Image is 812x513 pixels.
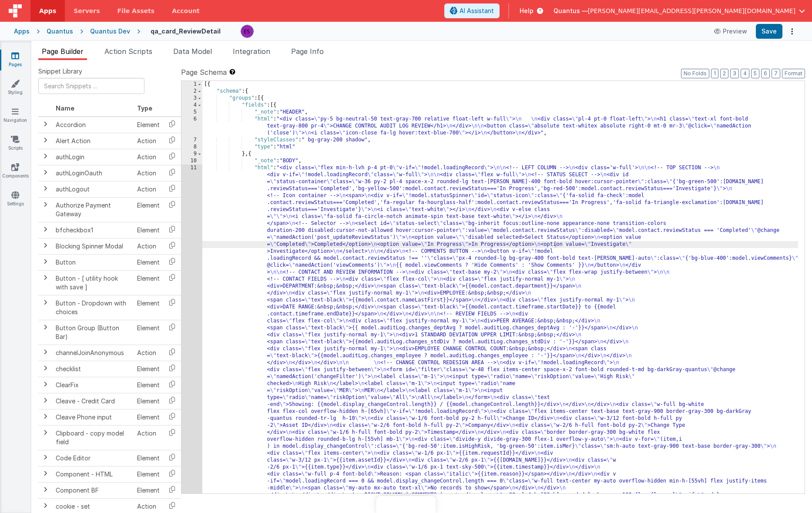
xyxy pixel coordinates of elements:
[134,149,163,165] td: Action
[520,7,534,15] span: Help
[681,69,709,78] button: No Folds
[52,133,134,149] td: Alert Action
[709,24,752,38] button: Preview
[52,254,134,270] td: Button
[52,425,134,450] td: Clipboard - copy model field
[52,197,134,222] td: Authorize Payment Gateway
[52,117,134,133] td: Accordion
[52,466,134,482] td: Component - HTML
[52,482,134,498] td: Component BF
[52,409,134,425] td: Cleave Phone input
[52,345,134,361] td: channelJoinAnonymous
[741,69,749,78] button: 4
[134,450,163,466] td: Element
[241,25,253,37] img: 2445f8d87038429357ee99e9bdfcd63a
[117,7,155,15] span: File Assets
[720,69,728,78] button: 2
[291,47,324,56] span: Page Info
[134,345,163,361] td: Action
[756,24,782,39] button: Save
[134,133,163,149] td: Action
[137,104,152,112] span: Type
[134,361,163,377] td: Element
[181,137,202,144] div: 7
[761,69,770,78] button: 6
[134,482,163,498] td: Element
[134,270,163,295] td: Element
[42,47,84,56] span: Page Builder
[134,197,163,222] td: Element
[134,425,163,450] td: Action
[134,409,163,425] td: Element
[52,222,134,238] td: bfcheckbox1
[52,393,134,409] td: Cleave - Credit Card
[181,67,227,77] span: Page Schema
[173,47,212,56] span: Data Model
[52,295,134,320] td: Button - Dropdown with choices
[134,254,163,270] td: Element
[444,3,500,18] button: AI Assistant
[134,238,163,254] td: Action
[52,450,134,466] td: Code Editor
[134,377,163,393] td: Element
[38,67,82,76] span: Snippet Library
[181,144,202,151] div: 8
[711,69,718,78] button: 1
[181,116,202,137] div: 6
[52,149,134,165] td: authLogin
[554,7,588,15] span: Quantus —
[181,151,202,158] div: 9
[52,238,134,254] td: Blocking Spinner Modal
[134,222,163,238] td: Element
[151,28,221,34] h4: qa_card_ReviewDetail
[52,361,134,377] td: checklist
[38,78,144,94] input: Search Snippets ...
[181,95,202,102] div: 3
[52,181,134,197] td: authLogout
[782,69,805,78] button: Format
[181,109,202,116] div: 5
[90,27,130,36] div: Quantus Dev
[181,88,202,95] div: 2
[56,104,74,112] span: Name
[39,7,56,15] span: Apps
[134,393,163,409] td: Element
[74,7,100,15] span: Servers
[134,466,163,482] td: Element
[786,25,798,37] button: Options
[751,69,759,78] button: 5
[104,47,152,56] span: Action Scripts
[460,7,494,15] span: AI Assistant
[554,7,805,15] button: Quantus — [PERSON_NAME][EMAIL_ADDRESS][PERSON_NAME][DOMAIN_NAME]
[52,377,134,393] td: ClearFix
[14,27,30,36] div: Apps
[134,295,163,320] td: Element
[588,7,795,15] span: [PERSON_NAME][EMAIL_ADDRESS][PERSON_NAME][DOMAIN_NAME]
[134,117,163,133] td: Element
[181,158,202,164] div: 10
[181,81,202,88] div: 1
[233,47,270,56] span: Integration
[181,102,202,109] div: 4
[730,69,739,78] button: 3
[52,320,134,345] td: Button Group (Button Bar)
[134,181,163,197] td: Action
[134,320,163,345] td: Element
[52,165,134,181] td: authLoginOauth
[134,165,163,181] td: Action
[52,270,134,295] td: Button - [ utility hook with save ]
[772,69,780,78] button: 7
[47,27,73,36] div: Quantus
